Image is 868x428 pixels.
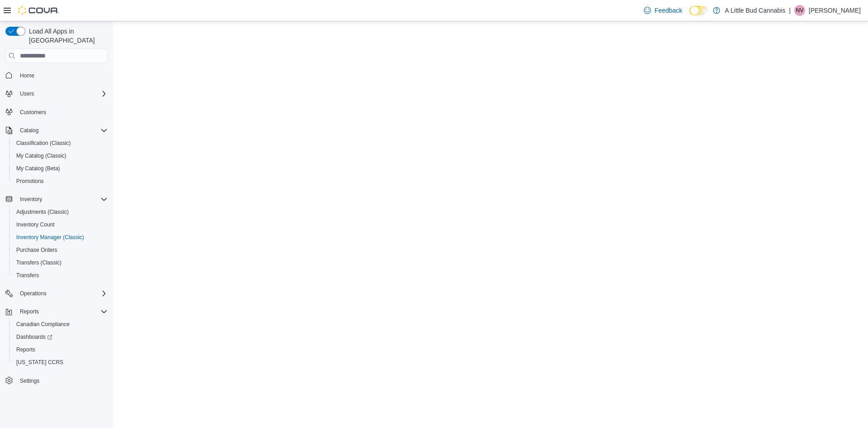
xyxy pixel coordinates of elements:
[13,357,108,368] span: Washington CCRS
[13,163,64,174] a: My Catalog (Beta)
[16,306,108,317] span: Reports
[13,150,70,161] a: My Catalog (Classic)
[16,321,70,328] span: Canadian Compliance
[9,231,111,244] button: Inventory Manager (Classic)
[16,106,108,118] span: Customers
[13,219,58,230] a: Inventory Count
[9,149,111,162] button: My Catalog (Classic)
[13,245,61,255] a: Purchase Orders
[9,331,111,343] a: Dashboards
[16,234,84,241] span: Inventory Manager (Classic)
[20,109,46,116] span: Customers
[9,244,111,256] button: Purchase Orders
[13,332,56,342] a: Dashboards
[9,175,111,188] button: Promotions
[9,218,111,231] button: Inventory Count
[13,207,108,217] span: Adjustments (Classic)
[2,87,111,100] button: Users
[16,88,38,99] button: Users
[13,270,42,281] a: Transfers
[13,257,65,268] a: Transfers (Classic)
[689,6,708,15] input: Dark Mode
[16,70,38,81] a: Home
[20,127,38,134] span: Catalog
[16,194,46,205] button: Inventory
[13,344,108,355] span: Reports
[16,125,42,136] button: Catalog
[2,106,111,119] button: Customers
[13,332,108,342] span: Dashboards
[2,68,111,82] button: Home
[13,344,39,355] a: Reports
[655,6,682,15] span: Feedback
[13,232,88,243] a: Inventory Manager (Classic)
[2,193,111,206] button: Inventory
[640,1,686,19] a: Feedback
[16,359,63,366] span: [US_STATE] CCRS
[13,176,108,187] span: Promotions
[20,196,42,203] span: Inventory
[13,138,108,149] span: Classification (Classic)
[16,259,61,266] span: Transfers (Classic)
[13,176,47,187] a: Promotions
[794,5,805,16] div: Nick Vanderwal
[13,319,73,330] a: Canadian Compliance
[13,257,108,268] span: Transfers (Classic)
[16,288,108,299] span: Operations
[725,5,785,16] p: A Little Bud Cannabis
[16,125,108,136] span: Catalog
[16,69,108,81] span: Home
[13,319,108,330] span: Canadian Compliance
[2,305,111,318] button: Reports
[20,290,47,297] span: Operations
[2,124,111,137] button: Catalog
[18,6,59,15] img: Cova
[16,333,52,341] span: Dashboards
[9,206,111,218] button: Adjustments (Classic)
[809,5,861,16] p: [PERSON_NAME]
[9,137,111,149] button: Classification (Classic)
[20,377,39,385] span: Settings
[16,306,42,317] button: Reports
[796,5,804,16] span: NV
[13,270,108,281] span: Transfers
[13,232,108,243] span: Inventory Manager (Classic)
[5,65,108,411] nav: Complex example
[789,5,791,16] p: |
[2,374,111,387] button: Settings
[9,318,111,331] button: Canadian Compliance
[16,88,108,99] span: Users
[16,194,108,205] span: Inventory
[20,308,39,315] span: Reports
[16,375,108,386] span: Settings
[25,27,108,45] span: Load All Apps in [GEOGRAPHIC_DATA]
[16,375,43,386] a: Settings
[20,72,34,79] span: Home
[9,162,111,175] button: My Catalog (Beta)
[13,138,75,149] a: Classification (Classic)
[13,207,72,217] a: Adjustments (Classic)
[16,272,39,279] span: Transfers
[16,178,44,185] span: Promotions
[20,90,34,97] span: Users
[16,165,60,172] span: My Catalog (Beta)
[13,245,108,255] span: Purchase Orders
[9,343,111,356] button: Reports
[13,219,108,230] span: Inventory Count
[16,246,57,254] span: Purchase Orders
[16,152,66,159] span: My Catalog (Classic)
[9,356,111,369] button: [US_STATE] CCRS
[13,163,108,174] span: My Catalog (Beta)
[16,208,69,216] span: Adjustments (Classic)
[2,287,111,300] button: Operations
[16,107,50,118] a: Customers
[16,139,71,147] span: Classification (Classic)
[9,269,111,282] button: Transfers
[16,221,55,228] span: Inventory Count
[16,346,35,353] span: Reports
[13,357,67,368] a: [US_STATE] CCRS
[9,256,111,269] button: Transfers (Classic)
[13,150,108,161] span: My Catalog (Classic)
[16,288,50,299] button: Operations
